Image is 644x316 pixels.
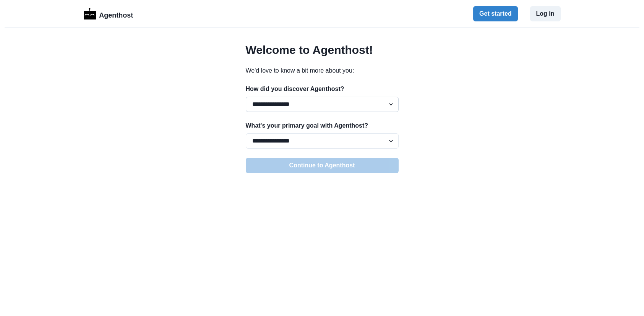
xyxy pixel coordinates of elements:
button: Continue to Agenthost [246,158,399,173]
a: LogoAgenthost [84,7,133,21]
h2: Welcome to Agenthost! [246,43,399,57]
p: We'd love to know a bit more about you: [246,66,399,75]
p: How did you discover Agenthost? [246,84,399,94]
p: What's your primary goal with Agenthost? [246,121,399,130]
button: Log in [530,6,561,21]
img: Logo [84,8,96,19]
p: Agenthost [99,7,133,21]
button: Get started [473,6,517,21]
